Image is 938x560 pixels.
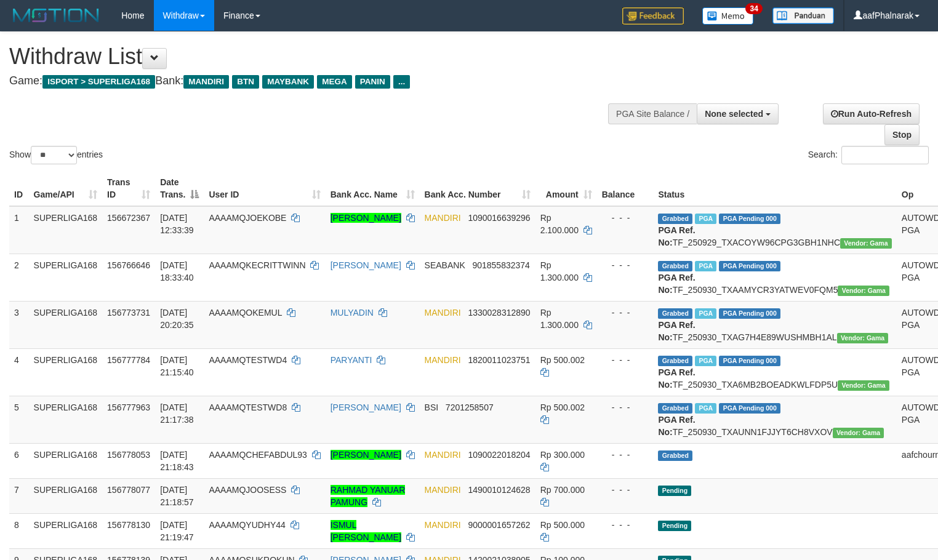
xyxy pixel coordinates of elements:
[719,403,780,414] span: PGA Pending
[658,214,692,224] span: Grabbed
[695,261,716,271] span: Marked by aafheankoy
[838,286,889,296] span: Vendor URL: https://trx31.1velocity.biz
[29,443,103,478] td: SUPERLIGA168
[9,44,613,69] h1: Withdraw List
[602,484,649,496] div: - - -
[160,308,194,330] span: [DATE] 20:20:35
[209,450,307,460] span: AAAAMQCHEFABDUL93
[209,308,282,318] span: AAAAMQOKEMUL
[622,7,684,25] img: Feedback.jpg
[425,213,461,223] span: MANDIRI
[702,7,754,25] img: Button%20Memo.svg
[29,301,103,348] td: SUPERLIGA168
[535,171,597,206] th: Amount: activate to sort column ascending
[29,396,103,443] td: SUPERLIGA168
[331,485,406,507] a: RAHMAD YANUAR PAMUNG
[602,354,649,366] div: - - -
[653,206,896,254] td: TF_250929_TXACOYW96CPG3GBH1NHC
[658,356,692,366] span: Grabbed
[331,308,374,318] a: MULYADIN
[602,449,649,461] div: - - -
[658,261,692,271] span: Grabbed
[209,485,286,495] span: AAAAMQJOOSESS
[658,403,692,414] span: Grabbed
[102,171,155,206] th: Trans ID: activate to sort column ascending
[653,301,896,348] td: TF_250930_TXAG7H4E89WUSHMBH1AL
[331,520,401,542] a: ISMUL [PERSON_NAME]
[602,401,649,414] div: - - -
[331,402,401,412] a: [PERSON_NAME]
[602,259,649,271] div: - - -
[232,75,259,89] span: BTN
[160,520,194,542] span: [DATE] 21:19:47
[209,520,285,530] span: AAAAMQYUDHY44
[107,260,150,270] span: 156766646
[468,308,530,318] span: Copy 1330028312890 to clipboard
[602,212,649,224] div: - - -
[653,396,896,443] td: TF_250930_TXAUNN1FJJYT6CH8VXOV
[204,171,325,206] th: User ID: activate to sort column ascending
[355,75,390,89] span: PANIN
[160,402,194,425] span: [DATE] 21:17:38
[9,206,29,254] td: 1
[840,238,892,249] span: Vendor URL: https://trx31.1velocity.biz
[597,171,654,206] th: Balance
[658,273,695,295] b: PGA Ref. No:
[468,520,530,530] span: Copy 9000001657262 to clipboard
[160,260,194,282] span: [DATE] 18:33:40
[331,260,401,270] a: [PERSON_NAME]
[468,213,530,223] span: Copy 1090016639296 to clipboard
[160,485,194,507] span: [DATE] 21:18:57
[425,355,461,365] span: MANDIRI
[719,356,780,366] span: PGA Pending
[107,355,150,365] span: 156777784
[9,146,103,164] label: Show entries
[695,308,716,319] span: Marked by aafsengchandara
[107,520,150,530] span: 156778130
[745,3,762,14] span: 34
[540,308,579,330] span: Rp 1.300.000
[107,213,150,223] span: 156672367
[472,260,529,270] span: Copy 901855832374 to clipboard
[540,485,585,495] span: Rp 700.000
[9,513,29,548] td: 8
[183,75,229,89] span: MANDIRI
[160,450,194,472] span: [DATE] 21:18:43
[29,254,103,301] td: SUPERLIGA168
[540,260,579,282] span: Rp 1.300.000
[425,485,461,495] span: MANDIRI
[420,171,535,206] th: Bank Acc. Number: activate to sort column ascending
[602,519,649,531] div: - - -
[658,367,695,390] b: PGA Ref. No:
[808,146,929,164] label: Search:
[425,308,461,318] span: MANDIRI
[331,450,401,460] a: [PERSON_NAME]
[425,260,465,270] span: SEABANK
[29,206,103,254] td: SUPERLIGA168
[209,260,305,270] span: AAAAMQKECRITTWINN
[9,171,29,206] th: ID
[42,75,155,89] span: ISPORT > SUPERLIGA168
[695,214,716,224] span: Marked by aafsengchandara
[658,486,691,496] span: Pending
[155,171,204,206] th: Date Trans.: activate to sort column descending
[160,355,194,377] span: [DATE] 21:15:40
[608,103,697,124] div: PGA Site Balance /
[540,355,585,365] span: Rp 500.002
[695,356,716,366] span: Marked by aafmalik
[841,146,929,164] input: Search:
[29,348,103,396] td: SUPERLIGA168
[262,75,314,89] span: MAYBANK
[107,308,150,318] span: 156773731
[658,225,695,247] b: PGA Ref. No:
[209,355,287,365] span: AAAAMQTESTWD4
[331,213,401,223] a: [PERSON_NAME]
[107,485,150,495] span: 156778077
[425,450,461,460] span: MANDIRI
[695,403,716,414] span: Marked by aafmalik
[719,214,780,224] span: PGA Pending
[29,478,103,513] td: SUPERLIGA168
[540,213,579,235] span: Rp 2.100.000
[658,308,692,319] span: Grabbed
[658,521,691,531] span: Pending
